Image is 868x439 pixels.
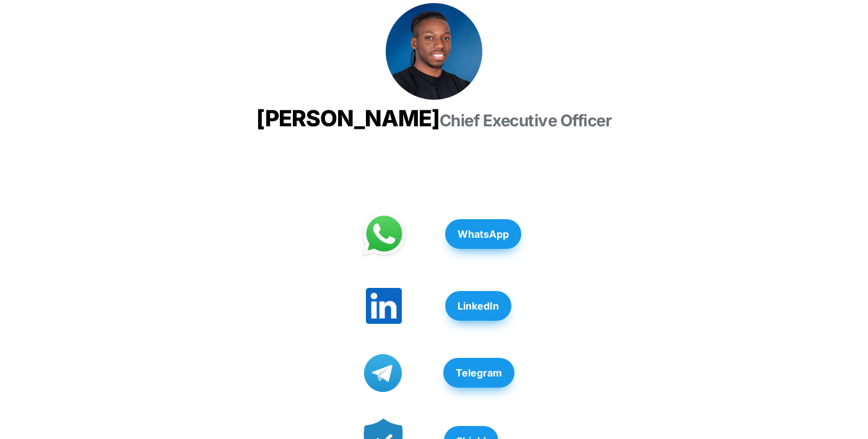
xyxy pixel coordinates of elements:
span: Chief Executive Officer [440,111,612,130]
span: [PERSON_NAME] [256,105,440,132]
a: Telegram [443,352,514,394]
a: WhatsApp [445,213,521,255]
strong: WhatsApp [458,228,509,240]
a: LinkedIn [445,285,511,327]
strong: LinkedIn [458,300,499,312]
button: WhatsApp [445,219,521,249]
button: Telegram [443,358,514,388]
button: LinkedIn [445,291,511,321]
strong: Telegram [456,367,502,379]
